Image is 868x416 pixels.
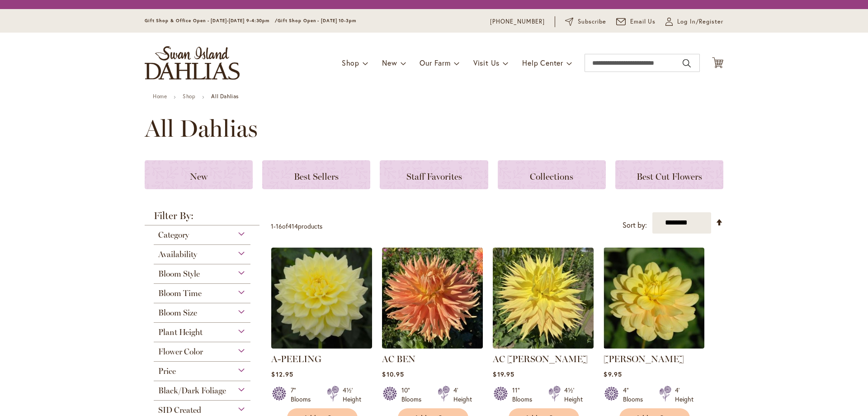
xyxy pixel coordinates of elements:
[153,93,167,100] a: Home
[578,17,606,26] span: Subscribe
[604,354,684,364] a: [PERSON_NAME]
[158,308,197,318] span: Bloom Size
[158,249,197,259] span: Availability
[158,288,202,298] span: Bloom Time
[493,248,594,349] img: AC Jeri
[278,18,356,24] span: Gift Shop Open - [DATE] 10-3pm
[158,269,200,279] span: Bloom Style
[490,17,545,26] a: [PHONE_NUMBER]
[604,248,704,349] img: AHOY MATEY
[145,18,278,24] span: Gift Shop & Office Open - [DATE]-[DATE] 9-4:30pm /
[190,171,208,182] span: New
[158,405,201,415] span: SID Created
[512,386,538,404] div: 11" Blooms
[158,230,189,240] span: Category
[294,171,339,182] span: Best Sellers
[158,386,226,396] span: Black/Dark Foliage
[271,354,321,364] a: A-PEELING
[530,171,573,182] span: Collections
[342,58,359,67] span: Shop
[211,93,239,100] strong: All Dahlias
[401,386,427,404] div: 10" Blooms
[615,160,723,189] a: Best Cut Flowers
[343,386,361,404] div: 4½' Height
[145,211,259,225] strong: Filter By:
[158,347,203,357] span: Flower Color
[675,386,693,404] div: 4' Height
[493,342,594,350] a: AC Jeri
[158,327,203,337] span: Plant Height
[262,160,370,189] a: Best Sellers
[630,17,656,26] span: Email Us
[420,58,450,67] span: Our Farm
[604,370,622,378] span: $9.95
[406,171,462,182] span: Staff Favorites
[271,222,274,230] span: 1
[564,386,583,404] div: 4½' Height
[565,17,606,26] a: Subscribe
[276,222,282,230] span: 16
[382,342,483,350] a: AC BEN
[522,58,563,67] span: Help Center
[498,160,606,189] a: Collections
[183,93,195,100] a: Shop
[145,115,258,142] span: All Dahlias
[271,370,293,378] span: $12.95
[382,58,397,67] span: New
[453,386,472,404] div: 4' Height
[473,58,500,67] span: Visit Us
[616,17,656,26] a: Email Us
[637,171,702,182] span: Best Cut Flowers
[493,354,588,364] a: AC [PERSON_NAME]
[145,46,240,80] a: store logo
[382,370,404,378] span: $10.95
[145,160,253,189] a: New
[382,354,415,364] a: AC BEN
[493,370,514,378] span: $19.95
[291,386,316,404] div: 7" Blooms
[677,17,723,26] span: Log In/Register
[158,366,176,376] span: Price
[271,342,372,350] a: A-Peeling
[382,248,483,349] img: AC BEN
[288,222,298,230] span: 414
[604,342,704,350] a: AHOY MATEY
[623,217,647,234] label: Sort by:
[380,160,488,189] a: Staff Favorites
[271,219,322,234] p: - of products
[665,17,723,26] a: Log In/Register
[683,56,691,71] button: Search
[271,248,372,349] img: A-Peeling
[623,386,648,404] div: 4" Blooms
